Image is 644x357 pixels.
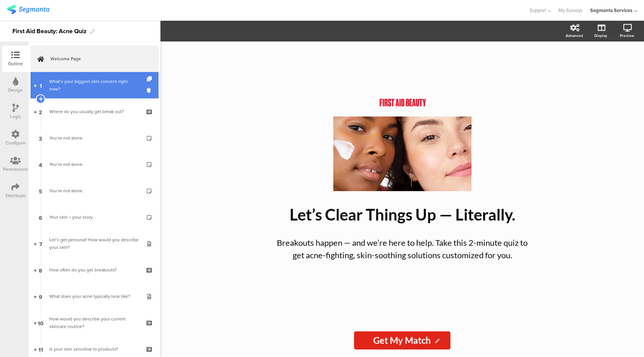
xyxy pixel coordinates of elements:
p: Let’s Clear Things Up — Literally. [263,205,542,224]
span: 1 [40,81,42,89]
div: Let’s get personal! How would you describe your skin? [49,236,139,251]
span: 2 [39,107,42,116]
div: Where do you usually get break out? [49,108,139,115]
div: Preview [620,33,634,38]
a: 7 Let’s get personal! How would you describe your skin? [31,230,159,257]
a: 3 You’re not alone. [31,125,159,151]
div: How would you describe your current skincare routine? [49,315,139,330]
div: You’re not alone. [49,187,139,195]
a: 10 How would you describe your current skincare routine? [31,310,159,336]
i: Delete [147,87,153,94]
div: Configure [6,139,26,146]
div: Display [594,33,607,38]
div: Is your skin sensitive to products? [49,345,139,353]
span: 5 [39,187,42,195]
span: Welcome Page [50,55,147,63]
p: Breakouts happen — and we’re here to help. Take this 2-minute quiz to get acne-fighting, skin-soo... [270,236,534,261]
span: 4 [39,160,42,169]
a: 9 What does your acne typically look like? [31,283,159,310]
div: You’re not alone. [49,134,139,142]
span: 11 [38,345,43,353]
span: 3 [39,134,42,142]
div: What’s your biggest skin concern right now? [49,78,139,93]
div: How often do you get breakouts? [49,266,139,274]
span: 8 [39,266,42,274]
a: 2 Where do you usually get break out? [31,98,159,125]
span: 10 [38,319,43,327]
div: Your skin = your story. [49,213,139,221]
div: Design [8,87,23,93]
div: What does your acne typically look like? [49,293,139,300]
div: Outline [8,60,23,67]
span: 9 [39,292,42,300]
div: Logic [10,113,21,120]
div: Segmanta Services [590,7,632,14]
a: 6 Your skin = your story. [31,204,159,230]
i: Duplicate [147,77,153,81]
a: 4 You’re not alone. [31,151,159,178]
span: 6 [39,213,42,221]
div: Permissions [3,166,28,173]
span: 7 [39,239,42,248]
input: Start [354,331,450,349]
a: Welcome Page [31,46,159,72]
a: 8 How often do you get breakouts? [31,257,159,283]
div: You’re not alone. [49,161,139,168]
a: 5 You’re not alone. [31,178,159,204]
a: 1 What’s your biggest skin concern right now? [31,72,159,98]
div: Distribute [6,192,26,199]
div: First Aid Beauty: Acne Quiz [12,25,87,37]
span: Support [530,7,546,14]
div: Advanced [566,33,583,38]
img: segmanta logo [7,5,49,14]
